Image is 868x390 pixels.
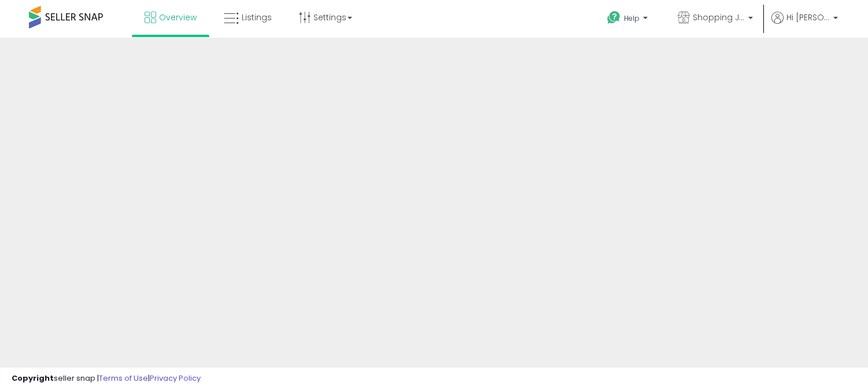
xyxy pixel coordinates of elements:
div: seller snap | | [12,373,201,384]
a: Help [598,2,659,38]
span: Overview [159,12,197,23]
span: Shopping JCM [693,12,745,23]
a: Terms of Use [99,373,148,384]
span: Help [624,13,640,23]
a: Privacy Policy [150,373,201,384]
span: Hi [PERSON_NAME] [786,12,830,23]
a: Hi [PERSON_NAME] [771,12,838,38]
i: Get Help [607,10,621,25]
span: Listings [242,12,272,23]
strong: Copyright [12,373,54,384]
